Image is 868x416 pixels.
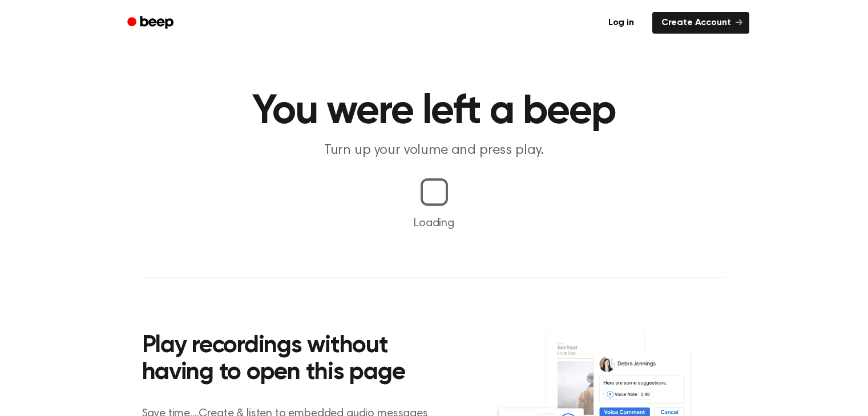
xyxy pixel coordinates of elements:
[215,141,653,160] p: Turn up your volume and press play.
[652,12,749,34] a: Create Account
[119,12,184,34] a: Beep
[142,333,450,387] h2: Play recordings without having to open this page
[597,10,645,36] a: Log in
[14,215,854,232] p: Loading
[142,91,726,132] h1: You were left a beep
